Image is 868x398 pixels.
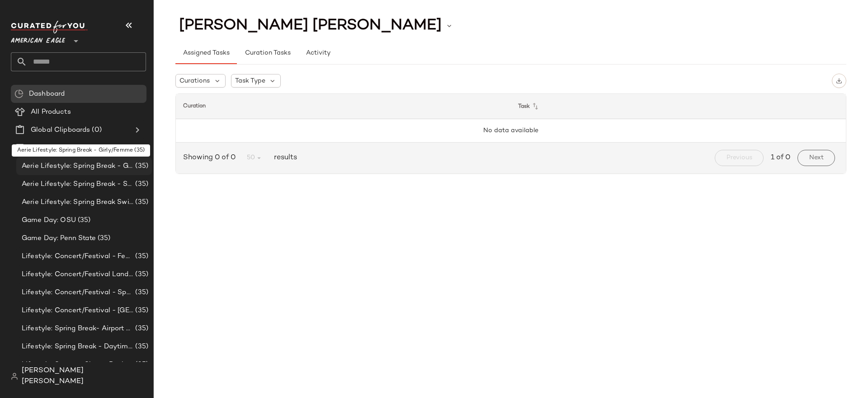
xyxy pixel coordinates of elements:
th: Task [511,94,846,119]
span: (35) [96,233,111,244]
span: (35) [133,197,148,208]
span: Dashboard [29,89,65,99]
span: Lifestyle: Concert/Festival - [GEOGRAPHIC_DATA] [22,305,133,316]
span: Assigned Tasks [183,50,230,57]
span: (0) [90,125,101,135]
span: Next [809,154,824,162]
span: Showing 0 of 0 [183,153,239,163]
span: All Products [31,107,71,117]
span: (35) [133,305,148,316]
th: Curation [176,94,511,119]
span: 1 of 0 [771,153,790,163]
span: (35) [133,269,148,280]
span: Lifestyle: Summer Shop - Back to School Essentials [22,360,133,370]
td: No data available [176,119,846,143]
button: Next [797,150,835,166]
span: (35) [133,251,148,262]
span: [PERSON_NAME] [PERSON_NAME] [179,17,442,34]
span: (35) [133,360,148,370]
span: Activity [306,50,330,57]
span: American Eagle [11,31,65,47]
span: (35) [133,287,148,298]
span: Curations [31,143,63,153]
span: Game Day: OSU [22,215,76,226]
span: Aerie Lifestyle: Spring Break - Sporty [22,179,133,190]
span: (35) [133,179,148,190]
img: svg%3e [836,78,842,84]
span: (34) [63,143,79,153]
span: Lifestyle: Concert/Festival - Sporty [22,287,133,298]
span: Task Type [235,76,265,86]
span: Curations [179,76,210,86]
span: (35) [76,215,91,226]
img: svg%3e [11,373,18,380]
span: Lifestyle: Concert/Festival Landing Page [22,269,133,280]
span: Aerie Lifestyle: Spring Break Swimsuits Landing Page [22,197,133,208]
span: Global Clipboards [31,125,90,135]
span: Lifestyle: Spring Break - Daytime Casual [22,342,133,352]
span: (35) [133,324,148,334]
img: svg%3e [14,89,24,98]
span: Game Day: Penn State [22,233,96,244]
span: (35) [133,161,148,171]
span: results [270,153,297,163]
span: (35) [133,342,148,352]
span: Lifestyle: Concert/Festival - Femme [22,251,133,262]
span: [PERSON_NAME] [PERSON_NAME] [22,366,146,387]
span: Aerie Lifestyle: Spring Break - Girly/Femme [22,161,133,171]
span: Curation Tasks [244,50,290,57]
img: cfy_white_logo.C9jOOHJF.svg [11,21,88,33]
span: Lifestyle: Spring Break- Airport Style [22,324,133,334]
